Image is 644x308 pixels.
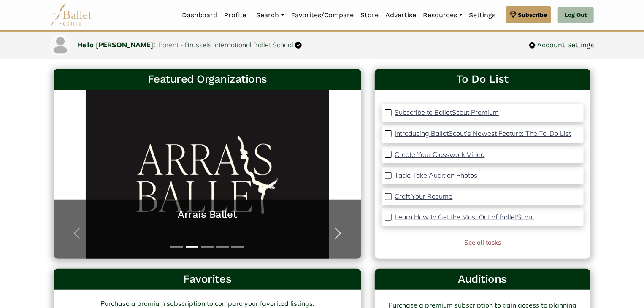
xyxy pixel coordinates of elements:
[185,41,293,49] a: Brussels International Ballet School
[201,242,214,252] button: Slide 3
[466,6,499,24] a: Settings
[60,72,354,86] h3: Featured Organizations
[395,128,571,139] a: Introducing BalletScout’s Newest Feature: The To-Do List
[395,191,453,202] a: Craft Your Resume
[420,6,466,24] a: Resources
[395,212,535,223] a: Learn How to Get the Most Out of BalletScout
[231,242,244,252] button: Slide 5
[62,208,353,221] a: Arrais Ballet
[395,107,499,118] a: Subscribe to BalletScout Premium
[170,242,183,252] button: Slide 1
[382,272,584,286] h3: Auditions
[518,10,547,19] span: Subscribe
[60,272,354,286] h3: Favorites
[158,41,179,49] span: Parent
[395,171,478,179] p: Task: Take Audition Photos
[506,6,551,23] a: Subscribe
[395,192,453,200] p: Craft Your Resume
[395,108,499,116] p: Subscribe to BalletScout Premium
[395,213,535,221] p: Learn How to Get the Most Out of BalletScout
[253,6,288,24] a: Search
[529,40,594,51] a: Account Settings
[51,36,70,54] img: profile picture
[357,6,382,24] a: Store
[395,149,485,160] a: Create Your Classwork Video
[395,150,485,159] p: Create Your Classwork Video
[186,242,198,252] button: Slide 2
[395,129,571,138] p: Introducing BalletScout’s Newest Feature: The To-Do List
[395,170,478,181] a: Task: Take Audition Photos
[382,6,420,24] a: Advertise
[536,40,594,51] span: Account Settings
[180,41,183,49] span: -
[558,7,594,24] a: Log Out
[510,10,517,19] img: gem.svg
[221,6,250,24] a: Profile
[216,242,229,252] button: Slide 4
[464,238,501,246] a: See all tasks
[382,72,584,86] a: To Do List
[288,6,357,24] a: Favorites/Compare
[179,6,221,24] a: Dashboard
[77,41,155,49] a: Hello [PERSON_NAME]!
